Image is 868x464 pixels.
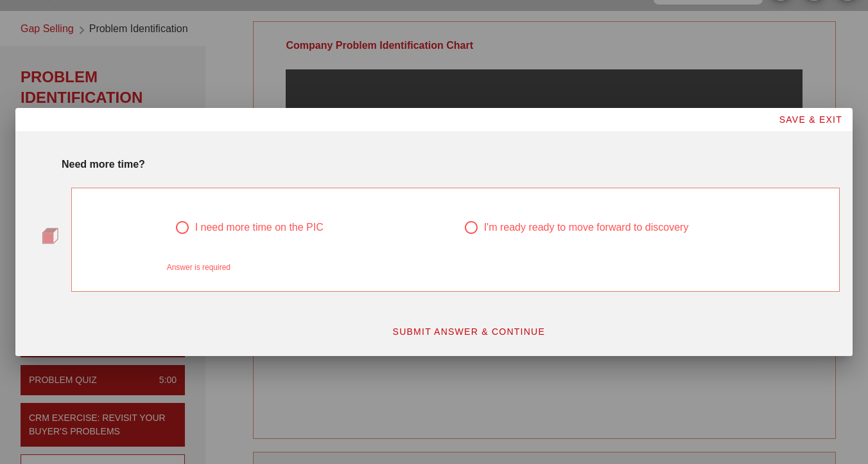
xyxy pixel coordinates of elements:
[42,228,58,244] img: question-bullet.png
[195,221,324,234] div: I need more time on the PIC
[484,221,689,234] div: I'm ready ready to move forward to discovery
[167,263,745,271] div: Answer is required
[778,114,842,125] span: SAVE & EXIT
[62,159,145,170] strong: Need more time?
[768,108,853,131] button: SAVE & EXIT
[392,326,545,337] span: SUBMIT ANSWER & CONTINUE
[381,320,555,343] button: SUBMIT ANSWER & CONTINUE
